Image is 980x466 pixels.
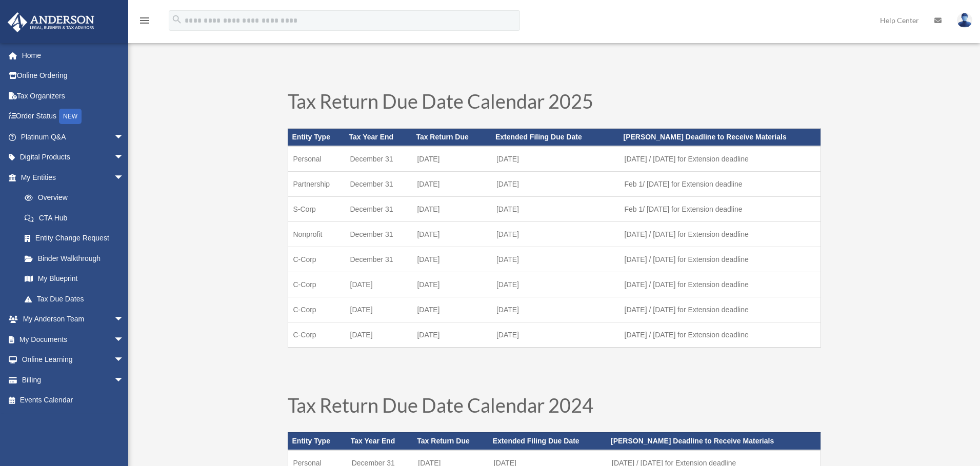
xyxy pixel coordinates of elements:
td: C-Corp [288,272,345,297]
h1: Tax Return Due Date Calendar 2025 [288,91,821,116]
td: [DATE] / [DATE] for Extension deadline [619,146,821,172]
th: Extended Filing Due Date [491,129,619,146]
span: arrow_drop_down [114,329,134,350]
td: [DATE] / [DATE] for Extension deadline [619,221,821,247]
td: [DATE] [412,196,491,221]
a: Overview [14,188,139,208]
td: [DATE] [345,297,412,322]
img: Anderson Advisors Platinum Portal [5,12,97,32]
a: Tax Due Dates [14,289,134,309]
a: Digital Productsarrow_drop_down [7,147,139,168]
th: Entity Type [288,129,345,146]
span: arrow_drop_down [114,370,134,391]
a: Online Learningarrow_drop_down [7,350,139,370]
td: December 31 [345,171,412,196]
td: [DATE] / [DATE] for Extension deadline [619,272,821,297]
a: Binder Walkthrough [14,248,139,269]
td: [DATE] [412,247,491,272]
a: Home [7,45,139,66]
td: [DATE] [491,297,619,322]
td: [DATE] [491,171,619,196]
th: [PERSON_NAME] Deadline to Receive Materials [619,129,821,146]
td: [DATE] [345,272,412,297]
a: Billingarrow_drop_down [7,370,139,390]
a: My Documentsarrow_drop_down [7,329,139,350]
i: search [171,14,183,25]
td: [DATE] [491,196,619,221]
td: [DATE] [412,221,491,247]
span: arrow_drop_down [114,350,134,371]
td: [DATE] [491,322,619,348]
td: [DATE] [412,146,491,172]
td: December 31 [345,196,412,221]
a: menu [138,18,151,27]
td: [DATE] [412,171,491,196]
a: Tax Organizers [7,86,139,106]
th: Tax Year End [347,432,413,450]
th: Entity Type [288,432,347,450]
td: [DATE] [412,322,491,348]
div: NEW [59,109,82,124]
h1: Tax Return Due Date Calendar 2024 [288,395,821,420]
td: [DATE] [491,247,619,272]
th: Tax Return Due [413,432,489,450]
img: User Pic [957,13,972,28]
span: arrow_drop_down [114,147,134,168]
a: Entity Change Request [14,228,139,249]
a: Platinum Q&Aarrow_drop_down [7,127,139,147]
span: arrow_drop_down [114,127,134,148]
td: [DATE] / [DATE] for Extension deadline [619,322,821,348]
td: Partnership [288,171,345,196]
th: Tax Return Due [412,129,491,146]
span: arrow_drop_down [114,167,134,188]
td: [DATE] [412,297,491,322]
a: My Entitiesarrow_drop_down [7,167,139,188]
td: [DATE] [345,322,412,348]
td: C-Corp [288,322,345,348]
a: Events Calendar [7,390,139,411]
td: [DATE] [412,272,491,297]
td: C-Corp [288,297,345,322]
td: S-Corp [288,196,345,221]
td: December 31 [345,146,412,172]
span: arrow_drop_down [114,309,134,330]
td: Personal [288,146,345,172]
td: [DATE] / [DATE] for Extension deadline [619,247,821,272]
td: December 31 [345,247,412,272]
th: Tax Year End [345,129,412,146]
td: [DATE] [491,221,619,247]
td: Nonprofit [288,221,345,247]
td: Feb 1/ [DATE] for Extension deadline [619,171,821,196]
a: My Anderson Teamarrow_drop_down [7,309,139,330]
a: Online Ordering [7,66,139,86]
td: December 31 [345,221,412,247]
a: Order StatusNEW [7,106,139,127]
td: Feb 1/ [DATE] for Extension deadline [619,196,821,221]
td: [DATE] / [DATE] for Extension deadline [619,297,821,322]
th: [PERSON_NAME] Deadline to Receive Materials [607,432,821,450]
td: [DATE] [491,146,619,172]
i: menu [138,14,151,27]
td: [DATE] [491,272,619,297]
th: Extended Filing Due Date [489,432,607,450]
td: C-Corp [288,247,345,272]
a: CTA Hub [14,208,139,228]
a: My Blueprint [14,269,139,289]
